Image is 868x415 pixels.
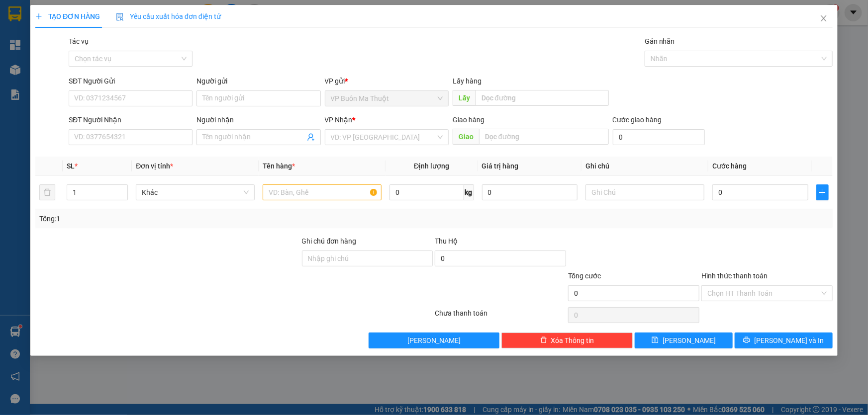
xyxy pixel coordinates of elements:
span: Định lượng [414,162,449,170]
div: Người gửi [196,76,320,86]
input: Cước giao hàng [613,129,705,145]
label: Ghi chú đơn hàng [302,237,357,245]
span: VP Buôn Ma Thuột [331,91,443,106]
span: printer [744,336,751,344]
span: Tên hàng [263,162,295,170]
span: Đơn vị tính [136,162,173,170]
span: [PERSON_NAME] và In [755,335,824,346]
th: Ghi chú [581,157,708,176]
span: save [652,336,659,344]
img: icon [116,13,124,21]
span: Yêu cầu xuất hóa đơn điện tử [116,12,221,20]
span: Giao hàng [453,116,484,124]
span: Khác [142,185,249,200]
button: printer[PERSON_NAME] và In [735,332,833,348]
span: Lấy hàng [453,77,482,85]
input: 0 [482,184,578,200]
label: Hình thức thanh toán [701,272,768,280]
span: Xóa Thông tin [551,335,594,346]
span: TẠO ĐƠN HÀNG [35,12,100,20]
span: [PERSON_NAME] [663,335,716,346]
input: Dọc đường [476,90,609,106]
button: Close [810,5,838,33]
span: Tổng cước [568,272,601,280]
input: Dọc đường [479,129,609,145]
button: plus [816,184,829,200]
span: plus [817,188,828,196]
label: Gán nhãn [645,37,675,45]
label: Cước giao hàng [613,116,662,124]
input: VD: Bàn, Ghế [263,184,382,200]
span: delete [540,336,547,344]
span: Cước hàng [712,162,747,170]
span: kg [464,184,474,200]
div: Tổng: 1 [39,213,335,224]
span: plus [35,13,42,20]
label: Tác vụ [69,37,89,45]
input: Ghi Chú [585,184,704,200]
div: SĐT Người Nhận [69,114,193,125]
span: [PERSON_NAME] [407,335,461,346]
div: Người nhận [196,114,320,125]
span: close [820,14,828,22]
span: Lấy [453,90,476,106]
span: Thu Hộ [435,237,458,245]
span: VP Nhận [325,116,353,124]
span: Giá trị hàng [482,162,519,170]
input: Ghi chú đơn hàng [302,250,433,266]
div: VP gửi [325,76,449,86]
button: delete [39,184,55,200]
button: deleteXóa Thông tin [501,332,633,348]
div: SĐT Người Gửi [69,76,193,86]
span: user-add [307,133,315,141]
button: save[PERSON_NAME] [635,332,733,348]
div: Chưa thanh toán [434,308,568,325]
button: [PERSON_NAME] [369,332,500,348]
span: SL [67,162,75,170]
span: Giao [453,129,479,145]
